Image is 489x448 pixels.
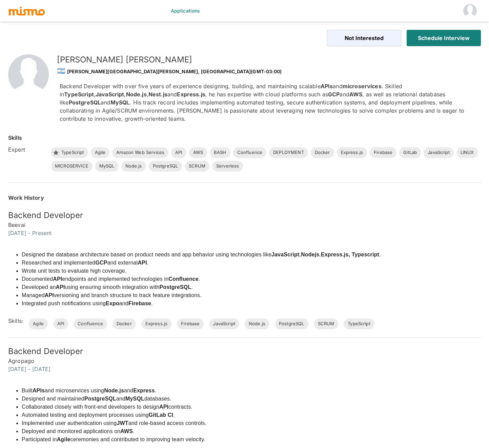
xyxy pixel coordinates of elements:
span: LINUX [456,149,478,156]
strong: GCP [328,91,340,98]
li: Managed versioning and branch structure to track feature integrations. [22,291,381,299]
strong: PostgreSQL [84,396,116,402]
strong: Node.js [126,91,147,98]
span: Agile [29,320,48,327]
strong: MySQL [110,99,130,106]
strong: Confluence [168,276,199,282]
span: API [53,320,68,327]
strong: GitLab CI [149,412,173,418]
strong: APIs [321,83,333,90]
span: Agile [91,149,110,156]
strong: JavaScript [96,91,124,98]
span: JavaScript [424,149,454,156]
span: MICROSERVICE [51,163,93,170]
li: Collaborated closely with front-end developers to design contracts. [22,403,206,411]
span: JavaScript [209,320,239,327]
span: Firebase [177,320,204,327]
strong: PostgreSQL [69,99,101,106]
li: Wrote unit tests to evaluate high coverage. [22,267,381,275]
li: Participated in ceremonies and contributed to improving team velocity. [22,435,206,444]
span: BASH [210,149,230,156]
span: DEPLOYMENT [269,149,308,156]
span: Docker [311,149,334,156]
span: GitLab [399,149,421,156]
strong: Nodejs [301,252,319,257]
span: Express.js [141,320,172,327]
h6: Agropago [8,357,481,365]
span: Confluence [74,320,107,327]
li: Developed an using ensuring smooth integration with . [22,283,381,291]
div: [PERSON_NAME][GEOGRAPHIC_DATA][PERSON_NAME], [GEOGRAPHIC_DATA] (GMT-03:00) [57,65,470,77]
span: Amazon Web Services [112,149,168,156]
img: logo [8,6,45,16]
span: Node.js [245,320,269,327]
li: Integrated push notifications using and . [22,299,381,308]
span: SCRUM [314,320,339,327]
strong: JavaScript [271,252,299,257]
span: Node.js [121,163,146,170]
strong: API [138,260,147,266]
h6: Skills: [8,317,23,325]
li: Built and microservices using and . [22,387,206,395]
strong: API [159,404,168,410]
span: Docker [113,320,136,327]
strong: Express [133,388,155,393]
li: Implemented user authentication using and role-based access controls. [22,419,206,427]
span: Express.js [337,149,367,156]
button: Not Interested [327,30,401,46]
span: API [171,149,186,156]
h6: Beevai [8,221,481,229]
li: Documented endpoints and implemented technologies in . [22,275,381,283]
strong: PostgreSQL [159,284,191,290]
strong: Express.js [177,91,205,98]
strong: GCP [95,260,107,266]
img: Starsling HM [463,4,477,18]
span: AWS [189,149,207,156]
strong: API [53,276,62,282]
span: 🇦🇷 [57,67,65,75]
span: TypeScript [344,320,374,327]
img: 2Q== [8,54,49,95]
h5: [PERSON_NAME] [PERSON_NAME] [57,54,470,65]
strong: API [56,284,65,290]
li: Designed and maintained and databases. [22,395,206,403]
strong: Node.js [104,388,124,393]
span: Serverless [212,163,243,170]
strong: AWS [120,428,133,434]
strong: API [45,292,54,298]
strong: AWS [349,91,362,98]
strong: Expo [106,300,119,306]
strong: microservices [343,83,382,90]
li: Automated testing and deployment processes using . [22,411,206,419]
h6: Expert [8,145,45,154]
span: Firebase [370,149,396,156]
h5: Backend Developer [8,346,481,357]
h6: Skills [8,134,22,142]
li: Deployed and monitored applications on . [22,427,206,435]
span: PostgreSQL [275,320,308,327]
span: MySQL [95,163,119,170]
h6: [DATE] - Present [8,229,481,237]
p: Backend Developer with over five years of experience designing, building, and maintaining scalabl... [60,82,470,123]
strong: APIs [33,388,45,393]
strong: TypeScript [64,91,94,98]
span: TypeScript [57,149,88,156]
span: SCRUM [185,163,209,170]
button: Schedule Interview [407,30,481,46]
strong: Nest.js [148,91,167,98]
h6: Work History [8,194,481,202]
span: PostgreSQL [149,163,182,170]
strong: JWT [117,420,128,426]
strong: Firebase [128,300,151,306]
h5: Backend Developer [8,210,481,221]
strong: MySQL [125,396,144,402]
h6: [DATE] - [DATE] [8,365,481,373]
span: Confluence [233,149,267,156]
li: Researched and implemented and external . [22,259,381,267]
strong: Express.js, Typescript [321,252,379,257]
li: Designed the database architecture based on product needs and app behavior using technologies lik... [22,251,381,259]
strong: Agile [57,436,70,442]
